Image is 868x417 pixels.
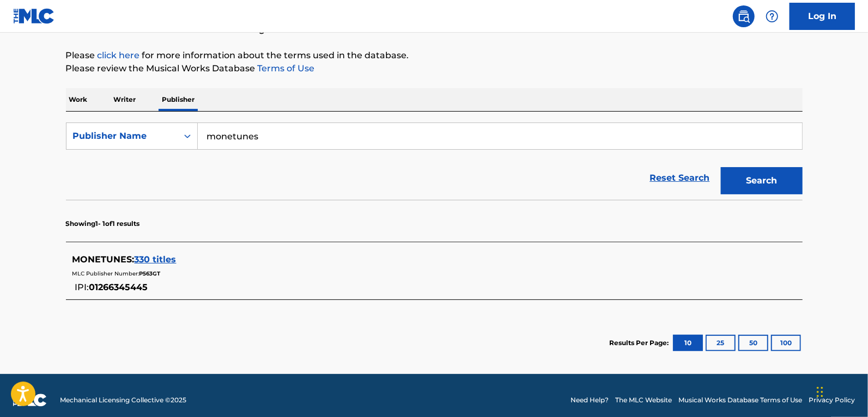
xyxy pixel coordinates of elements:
[610,338,672,348] p: Results Per Page:
[66,62,803,75] p: Please review the Musical Works Database
[673,335,703,351] button: 10
[814,365,868,417] iframe: Chat Widget
[66,88,91,111] p: Work
[645,166,715,190] a: Reset Search
[13,8,55,24] img: MLC Logo
[738,335,768,351] button: 50
[72,270,139,277] span: MLC Publisher Number:
[66,49,803,62] p: Please for more information about the terms used in the database.
[733,5,755,27] a: Public Search
[256,63,315,73] a: Terms of Use
[790,3,855,30] a: Log In
[73,130,171,143] div: Publisher Name
[615,395,672,405] a: The MLC Website
[139,270,161,277] span: P563GT
[66,122,803,200] form: Search Form
[89,282,148,292] span: 01266345445
[817,376,823,408] div: Drag
[766,10,779,23] img: help
[570,395,609,405] a: Need Help?
[75,282,89,292] span: IPI:
[111,88,139,111] p: Writer
[721,167,803,194] button: Search
[737,10,750,23] img: search
[771,335,801,351] button: 100
[761,5,783,27] div: Help
[159,88,198,111] p: Publisher
[72,254,135,265] span: MONETUNES :
[66,219,140,229] p: Showing 1 - 1 of 1 results
[706,335,736,351] button: 25
[678,395,802,405] a: Musical Works Database Terms of Use
[135,254,177,265] span: 330 titles
[60,395,186,405] span: Mechanical Licensing Collective © 2025
[98,50,140,60] a: click here
[809,395,855,405] a: Privacy Policy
